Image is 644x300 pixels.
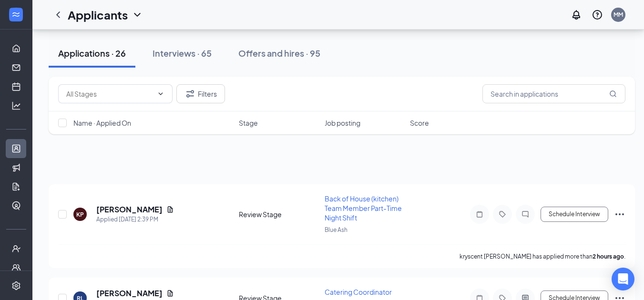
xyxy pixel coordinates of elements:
div: MM [613,10,623,19]
div: Review Stage [239,210,319,219]
svg: UserCheck [11,244,21,253]
svg: WorkstreamLogo [11,10,20,19]
svg: Note [474,210,485,218]
h5: [PERSON_NAME] [96,204,163,215]
span: Catering Coordinator [325,288,392,296]
span: Name · Applied On [73,118,131,128]
svg: Analysis [11,101,21,110]
button: Filter Filters [176,84,225,103]
svg: Document [166,206,174,213]
svg: Document [166,290,174,297]
span: Blue Ash [325,226,348,233]
span: Score [410,118,429,128]
div: KP [76,210,84,219]
button: Schedule Interview [541,207,608,222]
input: All Stages [66,89,153,99]
svg: ChevronDown [157,90,164,98]
div: Open Intercom Messenger [612,268,634,290]
h1: Applicants [68,7,128,23]
span: Back of House (kitchen) Team Member Part-Time Night Shift [325,194,402,222]
svg: ChatInactive [520,210,531,218]
input: Search in applications [482,84,625,103]
span: Job posting [325,118,360,128]
span: Stage [239,118,258,128]
svg: Filter [184,88,196,100]
svg: QuestionInfo [592,9,603,20]
svg: Notifications [571,9,582,20]
p: kryscent [PERSON_NAME] has applied more than . [460,252,625,260]
svg: ChevronLeft [52,9,64,20]
h5: [PERSON_NAME] [96,288,163,299]
b: 2 hours ago [593,253,624,260]
svg: MagnifyingGlass [609,90,617,98]
div: Interviews · 65 [153,47,212,59]
svg: ChevronDown [132,9,143,20]
svg: Ellipses [614,209,625,220]
div: Applications · 26 [58,47,126,59]
svg: Tag [497,210,508,218]
div: Offers and hires · 95 [238,47,320,59]
svg: Settings [11,281,21,290]
div: Applied [DATE] 2:39 PM [96,215,174,224]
